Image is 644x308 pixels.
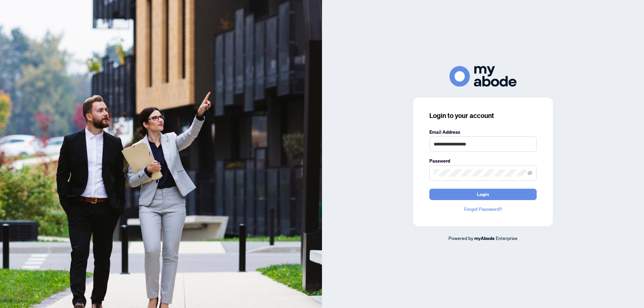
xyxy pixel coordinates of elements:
[474,235,495,242] a: myAbode
[429,111,537,120] h3: Login to your account
[496,235,518,241] span: Enterprise
[429,157,537,165] label: Password
[477,189,489,200] span: Login
[528,171,532,175] span: eye-invisible
[429,189,537,200] button: Login
[429,205,537,213] a: Forgot Password?
[448,235,473,241] span: Powered by
[429,128,537,136] label: Email Address
[449,66,517,86] img: ma-logo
